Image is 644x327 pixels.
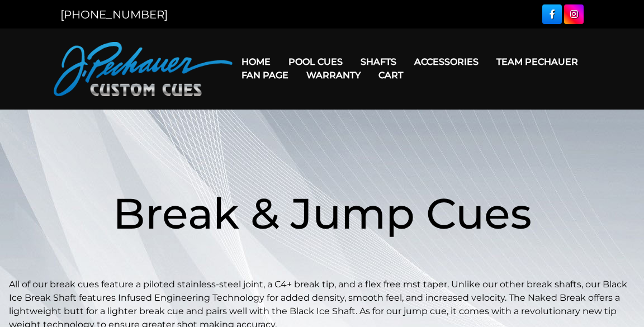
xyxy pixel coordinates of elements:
[233,61,297,89] a: Fan Page
[113,187,532,239] span: Break & Jump Cues
[487,48,587,76] a: Team Pechauer
[352,48,405,76] a: Shafts
[54,42,233,96] img: Pechauer Custom Cues
[280,48,352,76] a: Pool Cues
[405,48,487,76] a: Accessories
[60,8,168,21] a: [PHONE_NUMBER]
[233,48,280,76] a: Home
[297,61,370,89] a: Warranty
[370,61,412,89] a: Cart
